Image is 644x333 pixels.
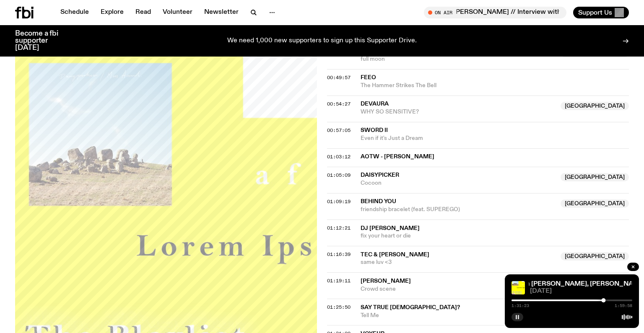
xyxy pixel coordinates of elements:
span: 1:59:58 [615,304,632,308]
span: Cocoon [361,179,556,187]
button: On AirMornings with [PERSON_NAME] // Interview with Momma [424,7,566,18]
button: 00:54:27 [327,102,351,106]
button: 00:49:57 [327,75,351,80]
span: 01:25:50 [327,304,351,310]
span: DEVAURA [361,101,389,107]
a: Read [130,7,156,18]
span: [GEOGRAPHIC_DATA] [561,252,629,261]
a: Volunteer [158,7,197,18]
span: 01:05:09 [327,172,351,178]
a: Schedule [55,7,94,18]
button: 01:16:39 [327,252,351,257]
span: AOTW - [PERSON_NAME] [361,153,624,161]
span: 00:54:27 [327,101,351,107]
span: [DATE] [530,288,632,294]
span: [GEOGRAPHIC_DATA] [561,173,629,181]
span: Even if it's Just a Dream [361,134,629,142]
span: dj [PERSON_NAME] [361,225,420,231]
button: 01:09:19 [327,199,351,204]
h3: Become a fbi supporter [DATE] [15,30,69,52]
button: 01:12:21 [327,226,351,230]
span: 01:03:12 [327,153,351,160]
span: Tell Me [361,312,556,320]
span: Crowd scene [361,285,556,293]
span: Support Us [578,9,612,16]
span: 00:57:05 [327,127,351,134]
span: fix your heart or die [361,232,629,240]
button: 01:25:50 [327,305,351,310]
button: 01:03:12 [327,155,351,159]
span: 1:31:23 [512,304,529,308]
button: Support Us [573,7,629,18]
button: 00:57:05 [327,128,351,133]
span: friendship bracelet (feat. SUPEREGO) [361,206,556,214]
span: 01:12:21 [327,225,351,231]
a: Explore [96,7,129,18]
span: [GEOGRAPHIC_DATA] [561,102,629,110]
span: [PERSON_NAME] [361,278,411,284]
span: Behind You [361,199,396,204]
span: Tec & [PERSON_NAME] [361,252,429,258]
a: Newsletter [199,7,244,18]
button: 01:05:09 [327,173,351,178]
span: Sword II [361,127,388,133]
span: Say True [DEMOGRAPHIC_DATA]? [361,305,460,310]
span: The Hammer Strikes The Bell [361,82,629,90]
span: [GEOGRAPHIC_DATA] [561,199,629,208]
button: 01:19:11 [327,279,351,283]
span: feeo [361,75,376,80]
span: WHY SO SENSITIVE? [361,108,556,116]
span: 01:16:39 [327,251,351,258]
span: Daisypicker [361,172,399,178]
span: 01:09:19 [327,198,351,205]
p: We need 1,000 new supporters to sign up this Supporter Drive. [227,37,417,45]
span: 01:19:11 [327,277,351,284]
span: full moon [361,55,556,63]
span: 00:49:57 [327,74,351,81]
span: same luv <3 [361,258,556,266]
